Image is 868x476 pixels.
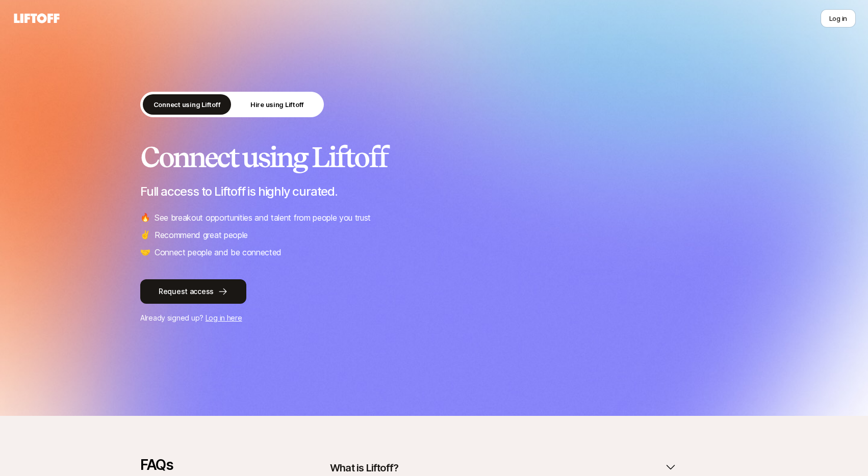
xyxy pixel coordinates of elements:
p: Full access to Liftoff is highly curated. [140,184,728,199]
span: ✌️ [140,228,150,242]
p: Recommend great people [155,228,248,242]
span: 🔥 [140,211,150,224]
a: Log in here [206,313,242,322]
a: Request access [140,279,728,304]
p: Hire using Liftoff [250,99,304,110]
p: Already signed up? [140,312,728,324]
button: Request access [140,279,246,304]
button: Log in [821,9,856,28]
p: See breakout opportunities and talent from people you trust [155,211,371,224]
span: 🤝 [140,246,150,259]
p: FAQs [140,457,283,473]
p: Connect using Liftoff [154,99,221,110]
p: What is Liftoff? [330,461,398,475]
h2: Connect using Liftoff [140,142,728,172]
p: Connect people and be connected [155,246,282,259]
